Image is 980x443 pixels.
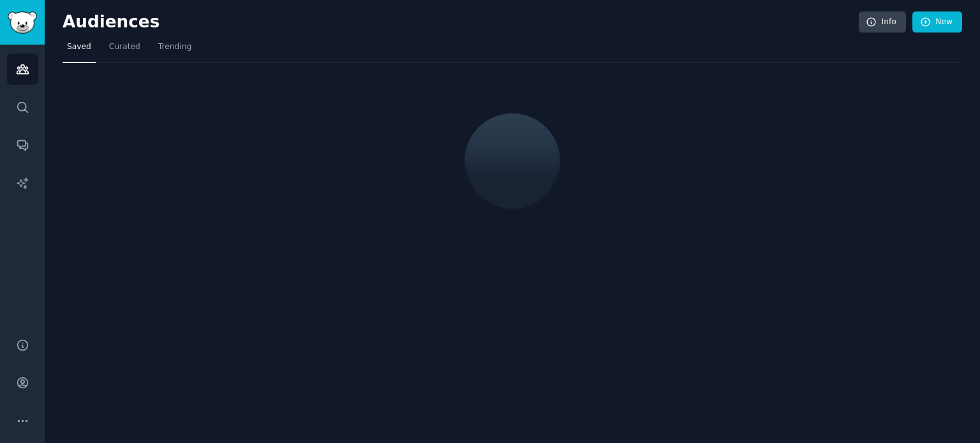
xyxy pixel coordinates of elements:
[63,37,96,63] a: Saved
[67,41,91,53] span: Saved
[63,12,859,33] h2: Audiences
[912,11,962,33] a: New
[859,11,906,33] a: Info
[158,41,191,53] span: Trending
[105,37,145,63] a: Curated
[8,11,37,34] img: GummySearch logo
[154,37,196,63] a: Trending
[109,41,140,53] span: Curated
